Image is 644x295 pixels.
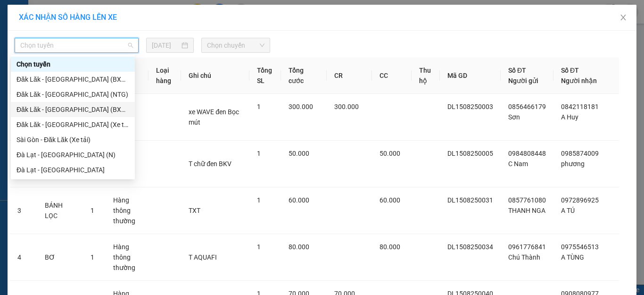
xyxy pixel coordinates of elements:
[561,67,579,74] span: Số ĐT
[17,119,129,130] div: Đăk Lăk - [GEOGRAPHIC_DATA] (Xe tải)
[257,243,261,251] span: 1
[10,94,37,141] td: 1
[508,103,546,110] span: 0856466179
[610,5,636,31] button: Close
[508,207,545,214] span: THANH NGA
[207,38,265,52] span: Chọn chuyến
[4,6,27,30] img: logo
[249,58,281,94] th: Tổng SL
[561,243,599,251] span: 0975546513
[380,243,400,251] span: 80.000
[440,58,501,94] th: Mã GD
[447,196,493,204] span: DL1508250031
[508,160,528,168] span: C Nam
[561,160,585,168] span: phương
[189,108,239,126] span: xe WAVE đen Bọc mút
[257,103,261,110] span: 1
[11,57,135,72] div: Chọn tuyến
[561,196,599,204] span: 0972896925
[412,58,440,94] th: Thu hộ
[149,58,181,94] th: Loại hàng
[508,113,520,121] span: Sơn
[189,207,200,214] span: TXT
[11,72,135,87] div: Đăk Lăk - Sài Gòn (BXMĐ)
[189,160,231,168] span: T chữ đen BKV
[11,87,135,102] div: Đăk Lăk - Sài Gòn (NTG)
[289,150,309,157] span: 50.000
[72,34,119,43] span: VP Nhận: [GEOGRAPHIC_DATA]
[327,58,372,94] th: CR
[380,150,400,157] span: 50.000
[561,77,597,84] span: Người nhận
[561,150,599,157] span: 0985874009
[447,150,493,157] span: DL1508250005
[17,104,129,115] div: Đăk Lăk - [GEOGRAPHIC_DATA] (BXMĐ - TB)
[561,207,575,214] span: A TÚ
[106,187,149,234] td: Hàng thông thường
[10,234,37,281] td: 4
[11,117,135,132] div: Đăk Lăk - Sài Gòn (Xe tải)
[10,58,37,94] th: STT
[11,162,135,177] div: Đà Lạt - Sài Gòn
[91,207,94,214] span: 1
[508,67,526,74] span: Số ĐT
[17,89,129,100] div: Đăk Lăk - [GEOGRAPHIC_DATA] (NTG)
[10,141,37,187] td: 2
[20,62,121,69] span: ----------------------------------------------
[561,253,584,261] span: A TÙNG
[91,253,94,261] span: 1
[447,243,493,251] span: DL1508250034
[20,38,133,52] span: Chọn tuyến
[11,132,135,147] div: Sài Gòn - Đăk Lăk (Xe tải)
[35,5,132,14] span: CTY TNHH DLVT TIẾN OANH
[19,13,117,22] span: XÁC NHẬN SỐ HÀNG LÊN XE
[281,58,326,94] th: Tổng cước
[334,103,359,110] span: 300.000
[63,23,104,30] strong: 1900 633 614
[37,234,83,281] td: BƠ
[289,103,313,110] span: 300.000
[37,187,83,234] td: BÁNH LỌC
[17,150,129,160] div: Đà Lạt - [GEOGRAPHIC_DATA] (N)
[4,46,50,51] span: ĐC: QL14, Chợ Đạt Lý
[152,40,179,51] input: 15/08/2025
[380,196,400,204] span: 60.000
[11,147,135,162] div: Đà Lạt - Sài Gòn (N)
[447,103,493,110] span: DL1508250003
[508,253,540,261] span: Chú Thành
[181,58,249,94] th: Ghi chú
[508,77,538,84] span: Người gửi
[289,243,309,251] span: 80.000
[4,54,38,59] span: ĐT:0931 608 606
[561,103,599,110] span: 0842118181
[189,253,217,261] span: T AQUAFI
[10,187,37,234] td: 3
[508,196,546,204] span: 0857761080
[37,16,131,22] strong: NHẬN HÀNG NHANH - GIAO TỐC HÀNH
[72,54,107,59] span: ĐT: 0935 882 082
[106,234,149,281] td: Hàng thông thường
[257,150,261,157] span: 1
[257,196,261,204] span: 1
[17,74,129,84] div: Đăk Lăk - [GEOGRAPHIC_DATA] (BXMĐ)
[372,58,412,94] th: CC
[289,196,309,204] span: 60.000
[561,113,578,121] span: A Huy
[72,46,133,51] span: ĐC: 266 Đồng Đen, P10, Q TB
[17,135,129,145] div: Sài Gòn - Đăk Lăk (Xe tải)
[17,59,129,69] div: Chọn tuyến
[4,36,58,41] span: VP Gửi: [PERSON_NAME]
[11,102,135,117] div: Đăk Lăk - Sài Gòn (BXMĐ - TB)
[508,150,546,157] span: 0984808448
[508,243,546,251] span: 0961776841
[17,165,129,175] div: Đà Lạt - [GEOGRAPHIC_DATA]
[619,14,627,21] span: close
